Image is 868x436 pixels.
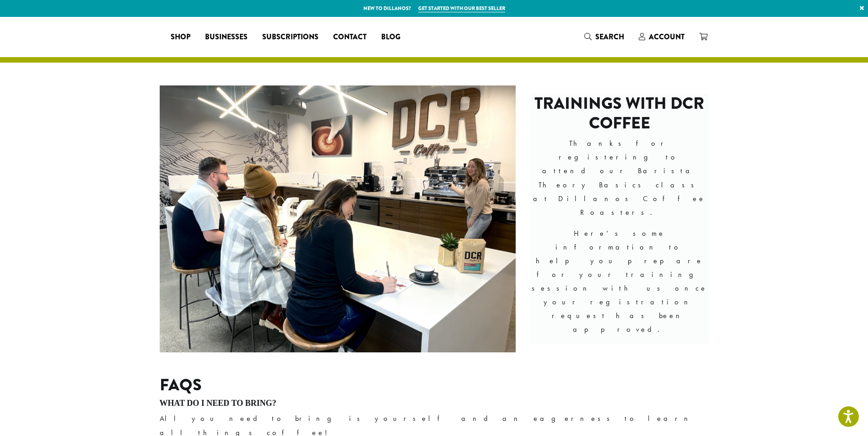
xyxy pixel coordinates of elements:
a: Shop [163,30,198,44]
p: Here’s some information to help you prepare for your training session with us once your registrat... [530,227,708,337]
h2: TRAININGS WITH DCR COFFEE [530,94,708,133]
span: Search [595,32,624,42]
p: Thanks for registering to attend our Barista Theory Basics class at Dillanos Coffee Roasters. [530,137,708,219]
img: Trainings at Dillanos Coffee Roasters [160,85,516,352]
span: Subscriptions [262,32,318,43]
a: Search [577,29,631,44]
span: Contact [333,32,367,43]
a: Get started with our best seller [418,5,505,12]
span: Account [649,32,685,42]
h2: FAQs [160,375,709,395]
span: Blog [381,32,400,43]
span: Shop [171,32,190,43]
span: Businesses [205,32,248,43]
h4: What do I need to bring? [160,399,709,409]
